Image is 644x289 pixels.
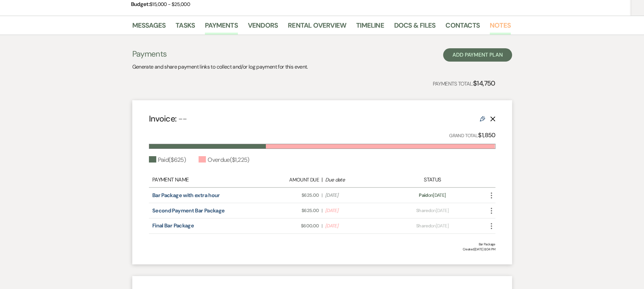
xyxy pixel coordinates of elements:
div: on [DATE] [390,222,475,229]
span: [DATE] [325,222,386,229]
h4: Invoice: [149,113,187,125]
a: Payments [205,20,238,35]
span: Paid [419,192,428,198]
a: Tasks [176,20,195,35]
div: Amount Due [258,176,319,184]
div: Overdue ( $1,225 ) [199,155,249,164]
a: Final Bar Package [152,222,194,229]
a: Timeline [356,20,384,35]
div: Status [390,176,475,184]
span: $600.00 [258,222,319,229]
h3: Payments [132,48,308,60]
span: $625.00 [258,192,319,199]
span: | [322,222,322,229]
div: on [DATE] [390,207,475,214]
span: [DATE] [325,207,386,214]
button: Add Payment Plan [443,48,512,62]
a: Rental Overview [288,20,346,35]
a: Second Payment Bar Package [152,207,225,214]
span: $625.00 [258,207,319,214]
span: | [322,192,322,199]
a: Messages [132,20,166,35]
div: | [254,176,390,184]
strong: $14,750 [473,79,495,88]
span: Shared [416,223,431,229]
div: on [DATE] [390,192,475,199]
span: $15,000 - $25,000 [150,1,190,8]
a: Docs & Files [394,20,435,35]
strong: $1,850 [478,131,495,139]
a: Contacts [445,20,480,35]
span: | [322,207,322,214]
p: Generate and share payment links to collect and/or log payment for this event. [132,63,308,71]
div: Due date [325,176,386,184]
a: Vendors [248,20,278,35]
p: Grand Total: [449,131,495,140]
span: Shared [416,207,431,213]
span: Budget: [131,1,150,8]
div: Bar Package [149,242,495,247]
a: Notes [490,20,511,35]
div: Paid ( $625 ) [149,155,186,164]
div: Payment Name [152,176,254,184]
a: Bar Package with extra hour [152,192,220,199]
p: Payments Total: [433,78,495,89]
span: [DATE] [325,192,386,199]
span: -- [178,113,187,124]
span: Created: [DATE] 8:04 PM [149,247,495,252]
